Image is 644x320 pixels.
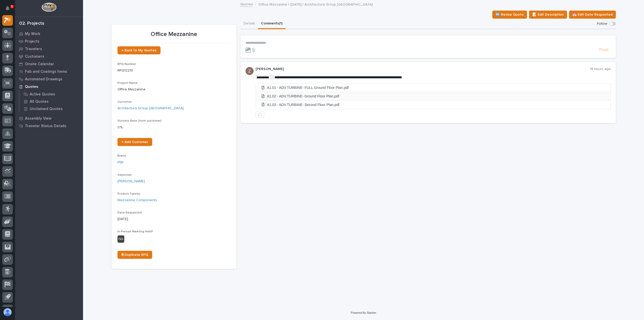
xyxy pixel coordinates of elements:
p: Traveler Status Details [25,124,66,128]
span: Salesman [117,173,132,176]
span: 📅 Edit Date Requested [572,12,613,18]
p: Office Mezzanine [117,31,230,38]
button: 🆕 Revise Quote [492,11,527,19]
p: Quotes [25,85,38,89]
span: Customer [117,100,132,103]
a: Powered By Stacker [351,311,376,314]
a: Travelers [15,45,83,53]
a: A1.02 - ADV.TURBINE- Ground Floor Plan.pdf [256,92,611,101]
span: Post [599,47,609,53]
p: Fab and Coatings Items [25,69,67,74]
p: 18 hours ago [590,67,611,71]
button: Post [597,47,611,53]
a: A1.01 - ADV.TURBINE- FULL Ground Floor Plan.pdf [256,84,611,92]
span: ← Back to My Quotes [122,49,156,52]
p: Unclaimed Quotes [30,107,63,111]
p: My Work [25,32,40,36]
a: Customers [15,53,83,60]
p: Automated Drawings [25,77,62,82]
a: Assembly View [15,115,83,122]
div: Notifications5 [6,6,13,14]
button: 📝 Edit Description [529,11,567,19]
span: 🆕 Revise Quote [496,12,524,18]
a: All Quotes [19,98,83,105]
span: In-Person Meeting Held? [117,230,153,233]
a: Active Quotes [19,91,83,98]
span: + Add Customer [122,140,148,144]
span: Product Type(s) [117,192,140,195]
a: Automated Drawings [15,75,83,83]
span: Date Requested [117,211,142,214]
button: Comments (1) [258,19,286,29]
a: Projects [15,38,83,45]
img: AGNmyxac9iQmFt5KMn4yKUk2u-Y3CYPXgWg2Ri7a09A=s96-c [246,67,254,75]
a: Quotes [15,83,83,90]
p: Office Mezzanine | [DATE] | Architectura Group [GEOGRAPHIC_DATA] [258,1,373,7]
a: My Work [15,30,83,38]
p: Office Mezzanine [117,87,230,92]
p: Travelers [25,47,42,51]
a: Onsite Calendar [15,60,83,68]
a: Traveler Status Details [15,122,83,130]
p: Follow [597,22,607,26]
p: Projects [25,39,39,44]
p: [DATE] [117,217,230,222]
a: Mezzanine Components [117,198,157,203]
div: No [117,235,124,243]
button: Details [240,19,258,29]
p: Active Quotes [30,92,55,97]
p: All Quotes [30,99,49,104]
a: ← Back to My Quotes [117,46,160,54]
a: PWI [117,160,123,165]
button: like this post [256,111,264,118]
p: 0 % [117,125,230,130]
p: Onsite Calendar [25,62,54,66]
button: users-avatar [2,307,13,317]
a: [PERSON_NAME] [117,179,145,184]
p: Assembly View [25,116,51,121]
p: Customers [25,54,44,59]
img: Workspace Logo [42,3,56,12]
a: ⎘ Duplicate RFQ [117,251,152,259]
a: + Add Customer [117,138,152,146]
button: 📅 Edit Date Requested [569,11,616,19]
p: RFQ12213 [117,68,230,73]
span: Success Rate (from customer) [117,119,162,122]
a: Unclaimed Quotes [19,105,83,112]
div: 02. Projects [19,21,44,26]
span: Brand [117,154,126,157]
span: ⎘ Duplicate RFQ [122,253,148,257]
span: RFQ Number [117,63,136,66]
a: Architectura Group [GEOGRAPHIC_DATA] [117,106,184,111]
a: Quotes [240,1,253,7]
p: [PERSON_NAME] [256,67,590,71]
span: 📝 Edit Description [532,12,564,18]
span: Project Name [117,82,138,85]
button: Notifications [2,3,13,14]
a: Fab and Coatings Items [15,68,83,75]
p: 5 [11,5,13,8]
a: A1.03 - ADV.TURBINE- Second Floor Plan.pdf [256,101,611,109]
